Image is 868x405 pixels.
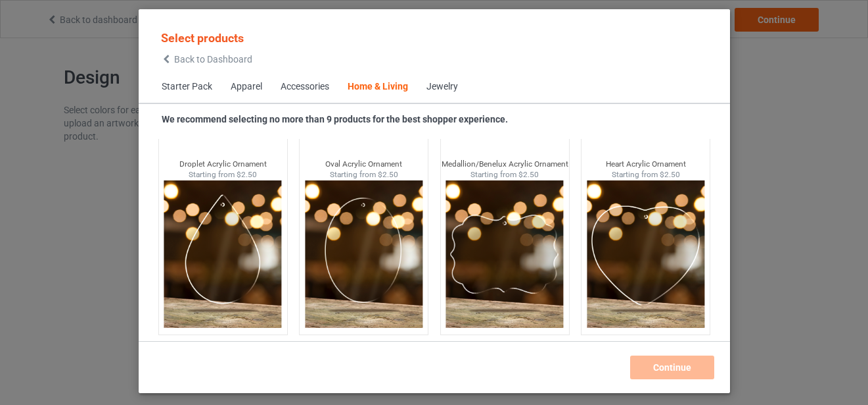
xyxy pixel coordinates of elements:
[300,169,428,180] div: Starting from
[174,54,252,65] span: Back to Dashboard
[659,170,679,179] span: $2.50
[300,159,428,170] div: Oval Acrylic Ornament
[161,31,244,45] span: Select products
[518,170,539,179] span: $2.50
[440,159,568,170] div: Medallion/Benelux Acrylic Ornament
[305,180,423,328] img: oval-thumbnail.png
[158,159,286,170] div: Droplet Acrylic Ornament
[445,180,563,328] img: medallion-thumbnail.png
[164,180,281,328] img: drop-thumbnail.png
[158,169,286,180] div: Starting from
[587,180,704,328] img: heart-thumbnail.png
[377,170,398,179] span: $2.50
[281,80,329,94] div: Accessories
[152,71,221,103] span: Starter Pack
[348,80,408,94] div: Home & Living
[162,114,508,124] strong: We recommend selecting no more than 9 products for the best shopper experience.
[582,159,710,170] div: Heart Acrylic Ornament
[426,80,458,94] div: Jewelry
[440,169,568,180] div: Starting from
[237,170,257,179] span: $2.50
[582,169,710,180] div: Starting from
[231,80,262,94] div: Apparel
